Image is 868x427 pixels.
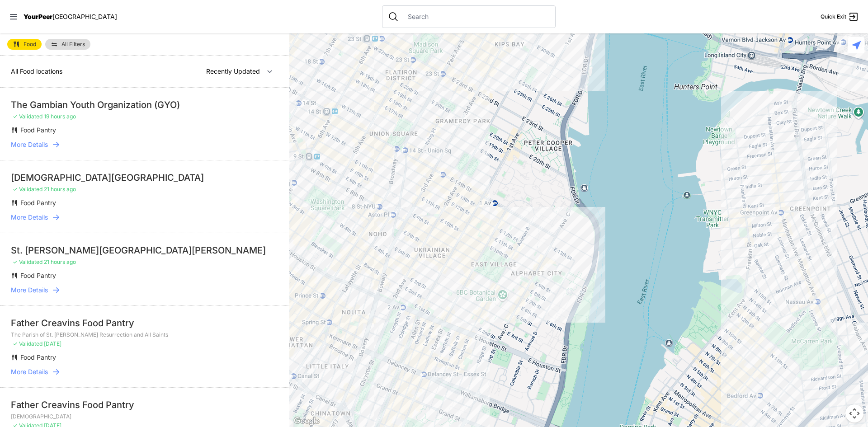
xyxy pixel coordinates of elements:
div: The Gambian Youth Organization (GYO) [11,99,278,111]
a: Quick Exit [821,11,859,22]
span: [GEOGRAPHIC_DATA] [52,13,117,20]
span: Food Pantry [20,353,56,361]
span: ✓ Validated [13,186,42,192]
p: [DEMOGRAPHIC_DATA] [11,413,278,420]
a: Food [7,39,42,50]
span: 21 hours ago [44,258,76,265]
div: [DEMOGRAPHIC_DATA][GEOGRAPHIC_DATA] [11,171,278,184]
span: ✓ Validated [13,340,42,347]
span: 19 hours ago [44,113,76,120]
div: St. [PERSON_NAME][GEOGRAPHIC_DATA][PERSON_NAME] [11,244,278,257]
a: More Details [11,213,278,222]
span: YourPeer [24,13,52,20]
span: More Details [11,286,48,295]
span: All Filters [61,42,85,47]
span: More Details [11,140,48,149]
span: Food Pantry [20,272,56,279]
span: ✓ Validated [13,258,42,265]
span: Quick Exit [821,13,846,20]
a: More Details [11,367,278,376]
a: More Details [11,140,278,149]
div: Father Creavins Food Pantry [11,399,278,411]
a: More Details [11,286,278,295]
span: Food [24,42,36,47]
span: More Details [11,213,48,222]
a: All Filters [45,39,90,50]
span: Food Pantry [20,199,56,206]
div: Father Creavins Food Pantry [11,317,278,329]
a: Open this area in Google Maps (opens a new window) [292,415,321,427]
span: More Details [11,367,48,376]
input: Search [402,12,550,21]
button: Map camera controls [845,404,863,422]
span: All Food locations [11,67,62,75]
img: Google [292,415,321,427]
p: The Parish of St. [PERSON_NAME] Resurrection and All Saints [11,331,278,338]
span: Food Pantry [20,126,56,134]
span: [DATE] [44,340,61,347]
a: YourPeer[GEOGRAPHIC_DATA] [24,14,117,19]
span: ✓ Validated [13,113,42,120]
span: 21 hours ago [44,186,76,192]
